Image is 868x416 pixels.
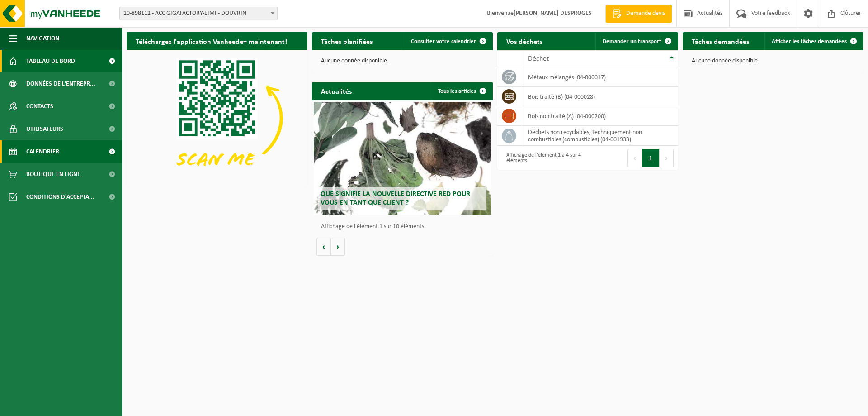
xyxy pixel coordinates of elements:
[521,106,678,126] td: bois non traité (A) (04-000200)
[26,95,53,118] span: Contacts
[120,7,277,20] span: 10-898112 - ACC GIGAFACTORY-EIMI - DOUVRIN
[521,67,678,87] td: métaux mélangés (04-000017)
[119,7,278,20] span: 10-898112 - ACC GIGAFACTORY-EIMI - DOUVRIN
[683,32,758,50] h2: Tâches demandées
[642,149,660,167] button: 1
[603,38,661,44] span: Demander un transport
[624,9,667,18] span: Demande devis
[514,10,592,17] strong: [PERSON_NAME] DESPROGES
[331,238,345,256] button: Volgende
[26,163,80,186] span: Boutique en ligne
[521,87,678,106] td: bois traité (B) (04-000028)
[321,58,484,64] p: Aucune donnée disponible.
[312,32,382,50] h2: Tâches planifiées
[26,72,95,95] span: Données de l'entrepr...
[127,50,307,186] img: Download de VHEPlus App
[316,238,331,256] button: Vorige
[497,32,552,50] h2: Vos déchets
[321,191,470,206] span: Que signifie la nouvelle directive RED pour vous en tant que client ?
[26,27,59,50] span: Navigation
[312,82,361,100] h2: Actualités
[26,186,94,208] span: Conditions d'accepta...
[605,5,672,23] a: Demande devis
[26,50,75,72] span: Tableau de bord
[772,38,847,44] span: Afficher les tâches demandées
[314,102,491,215] a: Que signifie la nouvelle directive RED pour vous en tant que client ?
[764,32,863,50] a: Afficher les tâches demandées
[502,148,583,168] div: Affichage de l'élément 1 à 4 sur 4 éléments
[627,149,642,167] button: Previous
[528,55,549,62] span: Déchet
[321,224,488,230] p: Affichage de l'élément 1 sur 10 éléments
[431,82,492,100] a: Tous les articles
[26,118,63,140] span: Utilisateurs
[411,38,476,44] span: Consulter votre calendrier
[26,140,59,163] span: Calendrier
[404,32,492,50] a: Consulter votre calendrier
[660,149,674,167] button: Next
[521,126,678,146] td: déchets non recyclables, techniquement non combustibles (combustibles) (04-001933)
[595,32,677,50] a: Demander un transport
[127,32,296,50] h2: Téléchargez l'application Vanheede+ maintenant!
[692,58,854,64] p: Aucune donnée disponible.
